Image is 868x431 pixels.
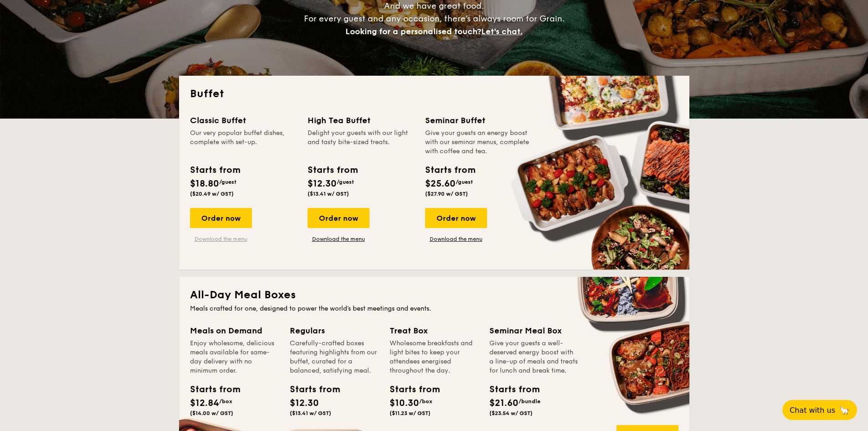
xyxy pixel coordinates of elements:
[190,163,240,177] div: Starts from
[190,383,231,396] div: Starts from
[489,339,578,375] div: Give your guests a well-deserved energy boost with a line-up of meals and treats for lunch and br...
[308,163,357,177] div: Starts from
[390,324,478,337] div: Treat Box
[190,114,297,127] div: Classic Buffet
[425,129,532,156] div: Give your guests an energy boost with our seminar menus, complete with coffee and tea.
[290,383,331,396] div: Starts from
[190,288,678,302] h2: All-Day Meal Boxes
[519,398,540,405] span: /bundle
[190,129,297,156] div: Our very popular buffet dishes, complete with set-up.
[190,398,219,409] span: $12.84
[190,87,678,101] h2: Buffet
[390,398,419,409] span: $10.30
[308,129,414,156] div: Delight your guests with our light and tasty bite-sized treats.
[425,235,487,243] a: Download the menu
[337,179,354,185] span: /guest
[290,339,379,375] div: Carefully-crafted boxes featuring highlights from our buffet, curated for a balanced, satisfying ...
[290,324,379,337] div: Regulars
[790,406,835,415] span: Chat with us
[425,163,475,177] div: Starts from
[190,191,234,197] span: ($20.49 w/ GST)
[425,114,532,127] div: Seminar Buffet
[190,235,252,243] a: Download the menu
[390,339,478,375] div: Wholesome breakfasts and light bites to keep your attendees energised throughout the day.
[219,179,236,185] span: /guest
[481,26,523,36] span: Let's chat.
[190,178,219,189] span: $18.80
[190,410,233,416] span: ($14.00 w/ GST)
[190,339,279,375] div: Enjoy wholesome, delicious meals available for same-day delivery with no minimum order.
[190,324,279,337] div: Meals on Demand
[489,324,578,337] div: Seminar Meal Box
[345,26,481,36] span: Looking for a personalised touch?
[489,410,533,416] span: ($23.54 w/ GST)
[782,400,857,420] button: Chat with us🦙
[190,208,252,228] div: Order now
[304,1,565,36] span: And we have great food. For every guest and any occasion, there’s always room for Grain.
[456,179,473,185] span: /guest
[425,191,468,197] span: ($27.90 w/ GST)
[308,178,337,189] span: $12.30
[308,191,349,197] span: ($13.41 w/ GST)
[425,208,487,228] div: Order now
[489,383,530,396] div: Starts from
[419,398,432,405] span: /box
[290,398,319,409] span: $12.30
[219,398,232,405] span: /box
[290,410,331,416] span: ($13.41 w/ GST)
[489,398,519,409] span: $21.60
[390,410,431,416] span: ($11.23 w/ GST)
[390,383,431,396] div: Starts from
[308,114,414,127] div: High Tea Buffet
[308,208,370,228] div: Order now
[839,405,850,415] span: 🦙
[308,235,370,243] a: Download the menu
[190,304,678,313] div: Meals crafted for one, designed to power the world's best meetings and events.
[425,178,456,189] span: $25.60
